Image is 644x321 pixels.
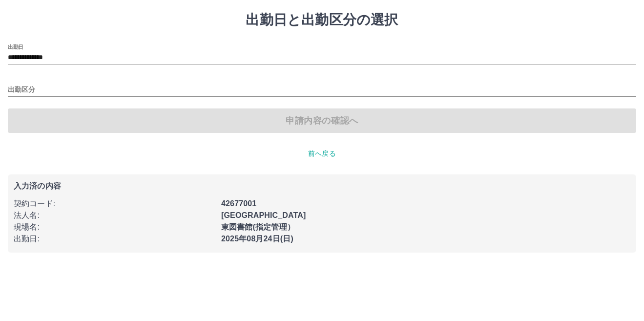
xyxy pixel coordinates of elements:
b: 42677001 [221,199,256,208]
p: 契約コード : [14,198,215,210]
p: 現場名 : [14,221,215,233]
label: 出勤日 [8,43,23,50]
p: 法人名 : [14,210,215,221]
b: 東図書館(指定管理） [221,223,295,231]
p: 前へ戻る [8,149,636,159]
b: [GEOGRAPHIC_DATA] [221,211,306,219]
h1: 出勤日と出勤区分の選択 [8,12,636,28]
p: 出勤日 : [14,233,215,245]
b: 2025年08月24日(日) [221,235,293,243]
p: 入力済の内容 [14,182,630,190]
